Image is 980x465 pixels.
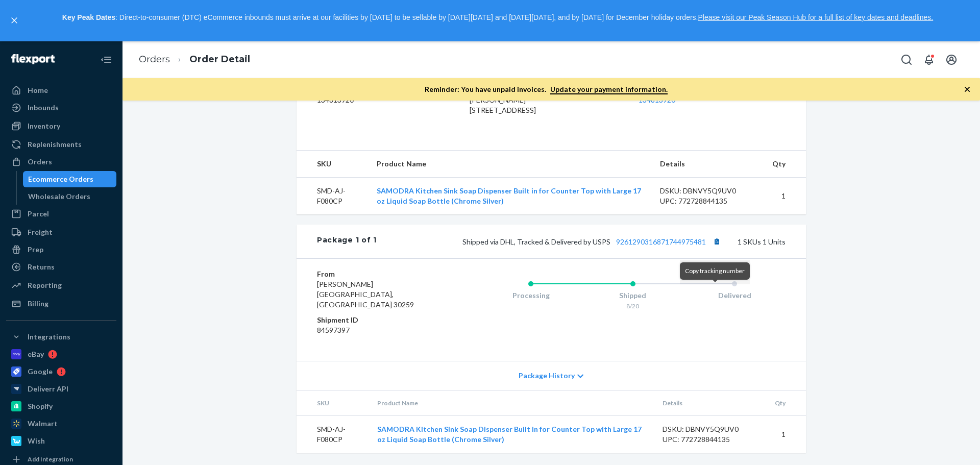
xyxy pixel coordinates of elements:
a: Google [6,363,116,380]
div: Shipped [582,290,684,301]
div: DSKU: DBNVY5Q9UV0 [663,424,758,434]
div: Billing [28,299,48,309]
th: SKU [297,390,369,416]
div: 8/20 [582,302,684,310]
div: Parcel [28,209,49,219]
button: Close Navigation [96,50,116,70]
a: Reporting [6,277,116,293]
div: Wish [28,436,45,446]
div: Returns [28,262,55,272]
span: Package History [519,371,575,381]
button: Open notifications [919,50,939,70]
td: 1 [767,416,806,453]
div: Package 1 of 1 [317,235,377,248]
a: Orders [139,54,170,65]
strong: Key Peak Dates [62,13,115,21]
button: Integrations [6,329,116,345]
a: Inventory [6,118,116,134]
div: eBay [28,349,44,359]
th: Details [654,390,767,416]
span: [PERSON_NAME][GEOGRAPHIC_DATA], [GEOGRAPHIC_DATA] 30259 [317,280,414,309]
th: Qty [764,151,806,178]
a: Wholesale Orders [23,188,117,205]
th: Details [652,151,764,178]
div: Inventory [28,121,60,131]
div: 1 SKUs 1 Units [377,235,786,248]
div: Shopify [28,401,53,411]
a: Replenishments [6,136,116,153]
a: Inbounds [6,100,116,116]
td: SMD-AJ-F080CP [297,416,369,453]
div: Inbounds [28,103,59,113]
td: SMD-AJ-F080CP [297,177,369,214]
dt: From [317,269,439,279]
a: Returns [6,259,116,275]
div: DSKU: DBNVY5Q9UV0 [660,186,756,196]
th: SKU [297,151,369,178]
img: Flexport logo [11,54,55,64]
div: Google [28,366,53,377]
p: : Direct-to-consumer (DTC) eCommerce inbounds must arrive at our facilities by [DATE] to be sella... [24,9,971,27]
span: Shipped via DHL, Tracked & Delivered by USPS [462,237,723,246]
div: UPC: 772728844135 [660,196,756,206]
div: Processing [480,290,582,301]
button: Open account menu [941,50,962,70]
td: 1 [764,177,806,214]
a: 134813920 [639,95,675,104]
div: Integrations [28,332,70,342]
div: Replenishments [28,139,82,150]
a: eBay [6,346,116,362]
div: Freight [28,227,53,237]
span: Copy tracking number [685,267,745,275]
div: Delivered [683,290,786,301]
a: Please visit our Peak Season Hub for a full list of key dates and deadlines. [698,13,933,21]
th: Product Name [369,151,652,178]
div: Wholesale Orders [28,191,90,202]
ol: breadcrumbs [131,44,258,75]
a: SAMODRA Kitchen Sink Soap Dispenser Built in for Counter Top with Large 17 oz Liquid Soap Bottle ... [377,425,642,444]
div: Orders [28,157,52,167]
a: Orders [6,154,116,170]
a: 9261290316871744975481 [616,237,706,246]
dt: Shipment ID [317,315,439,325]
a: Billing [6,296,116,312]
th: Qty [767,390,806,416]
th: Product Name [369,390,654,416]
span: [PERSON_NAME] [STREET_ADDRESS] [470,95,536,114]
a: Wish [6,433,116,449]
a: Prep [6,241,116,258]
a: Walmart [6,415,116,432]
button: Copy tracking number [710,235,723,248]
a: Home [6,82,116,99]
a: Update your payment information. [550,85,668,94]
a: Order Detail [189,54,250,65]
button: close, [9,15,19,26]
div: Add Integration [28,455,73,463]
a: Deliverr API [6,381,116,397]
div: Reporting [28,280,62,290]
div: Prep [28,244,43,255]
div: Walmart [28,419,58,429]
div: Home [28,85,48,95]
a: Parcel [6,206,116,222]
button: Open Search Box [896,50,917,70]
div: Ecommerce Orders [28,174,93,184]
a: Ecommerce Orders [23,171,117,187]
div: Deliverr API [28,384,68,394]
a: Freight [6,224,116,240]
a: SAMODRA Kitchen Sink Soap Dispenser Built in for Counter Top with Large 17 oz Liquid Soap Bottle ... [377,186,641,205]
p: Reminder: You have unpaid invoices. [425,84,668,94]
a: Shopify [6,398,116,414]
dd: 84597397 [317,325,439,335]
div: UPC: 772728844135 [663,434,758,445]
